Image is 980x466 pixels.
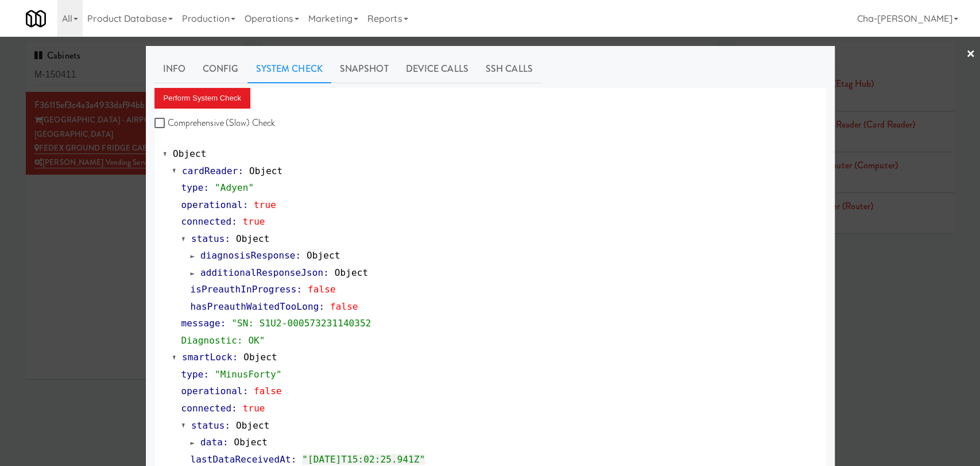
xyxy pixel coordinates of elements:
span: : [224,420,230,431]
input: Comprehensive (Slow) Check [154,119,168,128]
label: Comprehensive (Slow) Check [154,114,276,132]
span: connected [181,403,232,414]
span: Object [236,233,269,244]
a: Config [194,55,247,83]
a: Device Calls [397,55,477,83]
span: : [323,267,329,278]
span: "SN: S1U2-000573231140352 Diagnostic: OK" [181,318,371,346]
span: : [203,369,209,380]
span: false [308,284,336,295]
span: Object [307,250,340,261]
span: type [181,369,204,380]
span: smartLock [182,352,233,363]
span: Object [234,437,267,448]
span: message [181,318,220,329]
span: : [296,284,302,295]
span: status [191,420,224,431]
span: : [238,165,243,176]
span: false [330,301,358,312]
a: Info [154,55,194,83]
span: cardReader [182,165,238,176]
span: status [191,233,224,244]
span: "MinusForty" [215,369,282,380]
span: true [254,199,276,210]
span: lastDataReceivedAt [191,454,291,465]
span: data [200,437,223,448]
span: false [254,386,282,396]
img: Micromart [26,9,46,29]
span: Object [243,352,277,363]
span: : [224,233,230,244]
span: : [243,386,249,396]
span: additionalResponseJson [200,267,323,278]
span: hasPreauthWaitedTooLong [191,301,319,312]
a: SSH Calls [477,55,541,83]
a: × [966,37,975,72]
span: operational [181,199,243,210]
span: true [243,403,265,414]
span: connected [181,216,232,227]
span: true [243,216,265,227]
span: : [233,352,238,363]
span: : [296,250,301,261]
span: : [319,301,324,312]
a: Snapshot [331,55,397,83]
span: "[DATE]T15:02:25.941Z" [302,454,425,465]
span: : [203,182,209,193]
span: operational [181,386,243,396]
span: isPreauthInProgress [191,284,297,295]
span: "Adyen" [215,182,254,193]
button: Perform System Check [154,88,251,109]
span: : [223,437,228,448]
span: diagnosisResponse [200,250,295,261]
span: : [291,454,297,465]
span: : [243,199,249,210]
span: Object [249,165,282,176]
span: Object [335,267,368,278]
a: System Check [247,55,331,83]
span: type [181,182,204,193]
span: Object [173,148,206,159]
span: : [231,216,237,227]
span: : [231,403,237,414]
span: : [220,318,226,329]
span: Object [236,420,269,431]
